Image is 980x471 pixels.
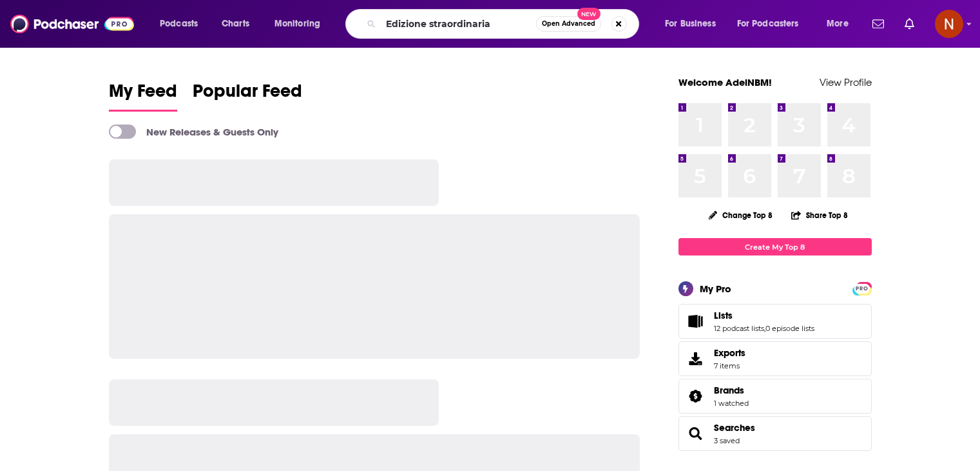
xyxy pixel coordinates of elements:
button: Share Top 8 [791,203,849,228]
span: Open Advanced [542,21,595,27]
a: Show notifications dropdown [899,13,919,35]
span: For Business [665,15,716,33]
a: Charts [213,14,257,34]
input: Search podcasts, credits, & more... [381,14,536,34]
span: Exports [714,347,745,359]
span: 7 items [714,361,745,370]
button: Open AdvancedNew [536,16,601,32]
span: Popular Feed [193,80,302,110]
button: open menu [265,14,337,34]
span: Lists [714,310,733,321]
a: Brands [714,385,749,396]
span: Podcasts [160,15,198,33]
span: Exports [683,350,709,368]
a: View Profile [820,76,872,88]
span: My Feed [109,80,177,110]
a: Welcome AdelNBM! [678,76,772,88]
img: Podchaser - Follow, Share and Rate Podcasts [10,12,134,36]
span: PRO [854,284,870,294]
span: , [764,324,765,333]
a: Popular Feed [193,80,302,112]
button: open menu [818,14,865,34]
button: open menu [656,14,732,34]
span: Logged in as AdelNBM [935,10,963,38]
span: Lists [678,304,872,339]
a: 0 episode lists [765,324,814,333]
a: New Releases & Guests Only [109,125,278,139]
img: User Profile [935,10,963,38]
a: Exports [678,341,872,376]
a: Lists [714,310,814,321]
a: PRO [854,283,870,293]
span: Searches [678,416,872,451]
a: Searches [714,422,755,434]
span: New [577,8,600,20]
span: Charts [222,15,249,33]
a: Lists [683,312,709,330]
a: 1 watched [714,399,749,408]
button: open menu [729,14,818,34]
a: 3 saved [714,436,740,445]
a: My Feed [109,80,177,112]
a: 12 podcast lists [714,324,764,333]
div: Search podcasts, credits, & more... [358,9,651,39]
a: Create My Top 8 [678,238,872,256]
span: Brands [714,385,744,396]
a: Searches [683,425,709,443]
button: open menu [151,14,215,34]
button: Change Top 8 [701,207,781,223]
button: Show profile menu [935,10,963,38]
span: Monitoring [274,15,320,33]
span: More [827,15,849,33]
span: Brands [678,379,872,414]
span: For Podcasters [737,15,799,33]
a: Brands [683,387,709,405]
a: Show notifications dropdown [867,13,889,35]
div: My Pro [700,283,731,295]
